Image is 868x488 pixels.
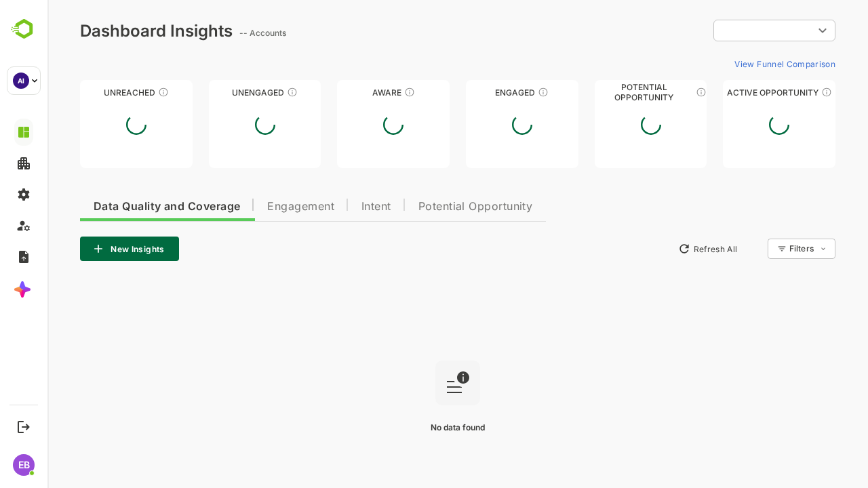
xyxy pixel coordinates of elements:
div: EB [13,454,35,476]
div: These accounts have just entered the buying cycle and need further nurturing [357,87,368,98]
div: These accounts have not shown enough engagement and need nurturing [239,87,250,98]
div: Filters [741,237,788,261]
div: Unengaged [161,87,274,98]
ag: -- Accounts [192,28,243,38]
span: Data Quality and Coverage [46,201,193,212]
span: Potential Opportunity [371,201,486,212]
div: These accounts are MQAs and can be passed on to Inside Sales [648,87,659,98]
span: Engagement [220,201,287,212]
div: These accounts have open opportunities which might be at any of the Sales Stages [774,87,785,98]
img: BambooboxLogoMark.f1c84d78b4c51b1a7b5f700c9845e183.svg [7,16,41,42]
button: Refresh All [625,238,696,260]
button: New Insights [33,237,132,261]
div: Aware [290,87,402,98]
div: Active Opportunity [675,87,788,98]
span: No data found [383,422,437,432]
span: Intent [314,201,344,212]
div: Dashboard Insights [33,21,185,41]
button: View Funnel Comparison [682,53,788,75]
div: ​ [666,18,788,43]
div: Filters [742,243,766,253]
div: These accounts are warm, further nurturing would qualify them to MQAs [490,87,501,98]
div: Potential Opportunity [547,87,660,98]
div: Engaged [418,87,531,98]
div: These accounts have not been engaged with for a defined time period [111,87,121,98]
div: Unreached [33,87,145,98]
div: AI [13,73,29,89]
button: Logout [14,418,33,436]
